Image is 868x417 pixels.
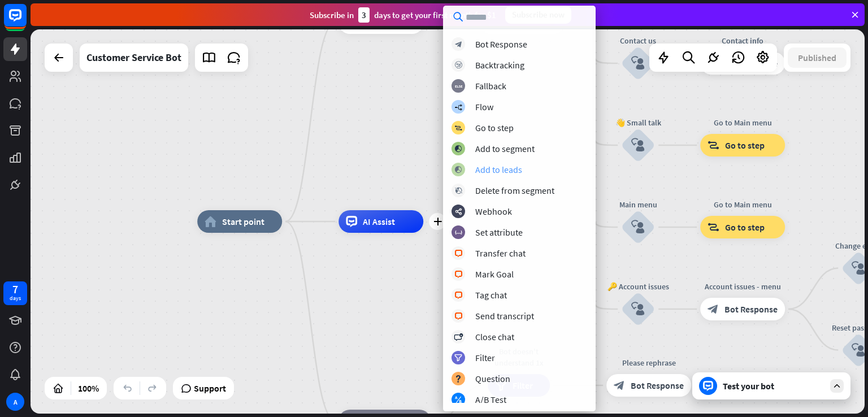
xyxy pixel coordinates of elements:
[454,103,462,111] i: builder_tree
[455,62,462,69] i: block_backtracking
[723,380,824,392] div: Test your bot
[852,344,865,357] i: block_user_input
[614,380,625,391] i: block_bot_response
[475,80,506,92] div: Fallback
[454,271,463,278] i: block_livechat
[358,7,370,23] div: 3
[75,379,102,397] div: 100%
[454,292,463,299] i: block_livechat
[455,187,462,194] i: block_delete_from_segment
[475,38,527,50] div: Bot Response
[222,216,264,227] span: Start point
[475,373,510,384] div: Question
[475,394,506,405] div: A/B Test
[454,124,462,132] i: block_goto
[475,268,514,280] div: Mark Goal
[475,331,514,342] div: Close chat
[454,354,462,362] i: filter
[852,262,865,275] i: block_user_input
[455,41,462,48] i: block_bot_response
[604,199,672,210] div: Main menu
[310,7,496,23] div: Subscribe in days to get your first month for $1
[455,396,462,403] i: block_ab_testing
[724,58,778,69] span: Bot Response
[475,122,514,133] div: Go to step
[475,289,507,301] div: Tag chat
[475,185,554,196] div: Delete from segment
[692,117,793,128] div: Go to Main menu
[631,302,645,316] i: block_user_input
[604,117,672,128] div: 👋 Small talk
[454,333,463,341] i: block_close_chat
[9,5,43,38] button: Open LiveChat chat widget
[725,221,765,233] span: Go to step
[788,47,847,68] button: Published
[194,379,226,397] span: Support
[604,35,672,46] div: Contact us
[86,44,181,72] div: Customer Service Bot
[631,57,645,70] i: block_user_input
[454,166,462,173] i: block_add_to_segment
[205,216,216,227] i: home_2
[455,375,462,383] i: block_question
[10,294,21,302] div: days
[475,227,523,238] div: Set attribute
[475,164,522,175] div: Add to leads
[604,281,672,292] div: 🔑 Account issues
[631,380,684,391] span: Bot Response
[631,220,645,234] i: block_user_input
[692,281,793,292] div: Account issues - menu
[708,221,719,233] i: block_goto
[454,145,462,153] i: block_add_to_segment
[725,140,765,151] span: Go to step
[708,303,719,315] i: block_bot_response
[475,59,524,71] div: Backtracking
[455,229,462,236] i: block_set_attribute
[692,199,793,210] div: Go to Main menu
[433,218,442,225] i: plus
[455,208,462,215] i: webhooks
[475,310,534,322] div: Send transcript
[12,284,18,294] div: 7
[475,101,493,112] div: Flow
[708,140,719,151] i: block_goto
[454,312,463,320] i: block_livechat
[475,206,512,217] div: Webhook
[475,352,495,363] div: Filter
[6,393,24,411] div: A
[475,143,535,154] div: Add to segment
[454,250,463,257] i: block_livechat
[455,82,462,90] i: block_fallback
[475,247,526,259] div: Transfer chat
[724,303,778,315] span: Bot Response
[692,35,793,46] div: Contact info
[363,216,395,227] span: AI Assist
[598,357,700,368] div: Please rephrase
[631,138,645,152] i: block_user_input
[3,281,27,305] a: 7 days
